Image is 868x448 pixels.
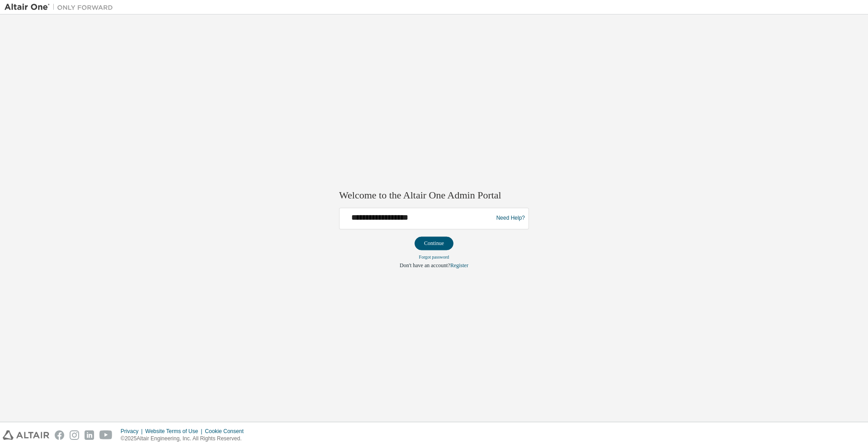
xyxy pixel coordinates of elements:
button: Continue [415,236,453,250]
img: altair_logo.svg [3,430,49,440]
h2: Welcome to the Altair One Admin Portal [339,189,529,202]
img: youtube.svg [99,430,113,440]
div: Privacy [121,428,145,435]
a: Need Help? [496,218,525,219]
a: Forgot password [419,255,449,259]
a: Register [450,262,468,269]
span: Don't have an account? [400,262,450,269]
img: facebook.svg [55,430,64,440]
div: Website Terms of Use [145,428,205,435]
div: Cookie Consent [205,428,249,435]
img: instagram.svg [70,430,79,440]
p: © 2025 Altair Engineering, Inc. All Rights Reserved. [121,435,249,443]
img: linkedin.svg [85,430,94,440]
img: Altair One [5,3,118,12]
